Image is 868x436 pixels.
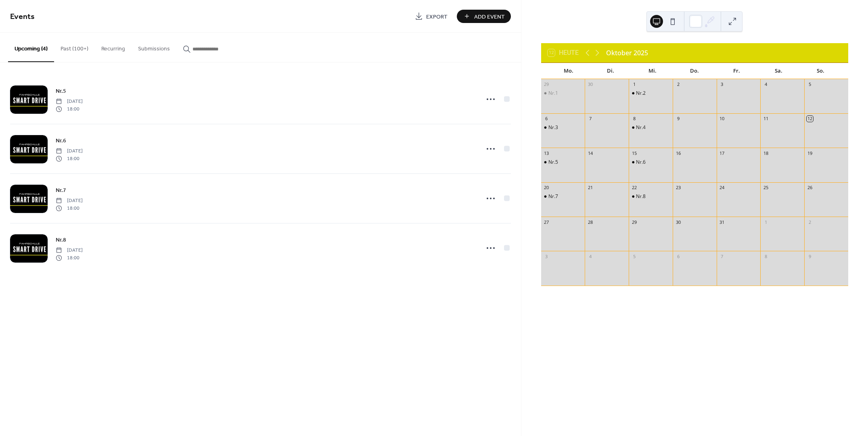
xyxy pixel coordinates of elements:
[673,63,715,79] div: Do.
[675,81,681,88] div: 2
[590,63,632,79] div: Di.
[631,253,637,259] div: 5
[132,33,176,61] button: Submissions
[675,253,681,259] div: 6
[763,253,769,259] div: 8
[56,137,66,145] span: Nr.6
[548,193,558,200] div: Nr.7
[587,253,593,259] div: 4
[629,159,673,166] div: Nr.6
[758,63,800,79] div: Sa.
[56,235,66,244] a: Nr.8
[675,116,681,122] div: 9
[631,116,637,122] div: 8
[56,247,83,254] span: [DATE]
[56,254,83,261] span: 18:00
[548,90,558,97] div: Nr.1
[631,219,637,225] div: 29
[587,219,593,225] div: 28
[548,63,590,79] div: Mo.
[409,10,454,23] a: Export
[56,186,66,195] span: Nr.7
[719,116,725,122] div: 10
[631,185,637,191] div: 22
[719,150,725,156] div: 17
[763,81,769,88] div: 4
[544,219,550,225] div: 27
[807,185,813,191] div: 26
[675,185,681,191] div: 23
[587,81,593,88] div: 30
[457,10,511,23] button: Add Event
[763,116,769,122] div: 11
[10,9,35,25] span: Events
[636,193,646,200] div: Nr.8
[636,90,646,97] div: Nr.2
[544,81,550,88] div: 29
[544,185,550,191] div: 20
[541,90,585,97] div: Nr.1
[54,33,95,61] button: Past (100+)
[629,90,673,97] div: Nr.2
[56,87,66,96] span: Nr.5
[719,81,725,88] div: 3
[636,159,646,166] div: Nr.6
[807,253,813,259] div: 9
[56,86,66,96] a: Nr.5
[763,185,769,191] div: 25
[56,204,83,212] span: 18:00
[807,81,813,88] div: 5
[715,63,757,79] div: Fr.
[800,63,842,79] div: So.
[631,150,637,156] div: 15
[719,253,725,259] div: 7
[56,155,83,162] span: 18:00
[587,116,593,122] div: 7
[675,150,681,156] div: 16
[541,159,585,166] div: Nr.5
[548,124,558,131] div: Nr.3
[56,105,83,113] span: 18:00
[544,150,550,156] div: 13
[675,219,681,225] div: 30
[544,116,550,122] div: 6
[807,116,813,122] div: 12
[544,253,550,259] div: 3
[474,13,505,21] span: Add Event
[95,33,132,61] button: Recurring
[56,148,83,155] span: [DATE]
[763,219,769,225] div: 1
[719,219,725,225] div: 31
[56,197,83,204] span: [DATE]
[548,159,558,166] div: Nr.5
[632,63,673,79] div: Mi.
[629,124,673,131] div: Nr.4
[807,219,813,225] div: 2
[763,150,769,156] div: 18
[56,98,83,105] span: [DATE]
[426,13,448,21] span: Export
[56,136,66,145] a: Nr.6
[587,185,593,191] div: 21
[606,48,648,58] div: Oktober 2025
[8,33,54,62] button: Upcoming (4)
[541,193,585,200] div: Nr.7
[636,124,646,131] div: Nr.4
[807,150,813,156] div: 19
[587,150,593,156] div: 14
[719,185,725,191] div: 24
[631,81,637,88] div: 1
[629,193,673,200] div: Nr.8
[56,186,66,195] a: Nr.7
[541,124,585,131] div: Nr.3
